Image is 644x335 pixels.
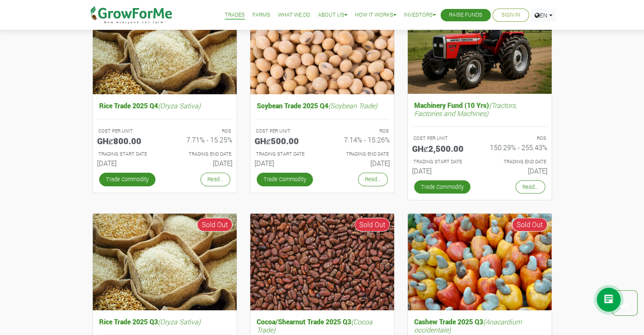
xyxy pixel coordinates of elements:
h5: Rice Trade 2025 Q4 [97,99,232,112]
h6: 7.14% - 15.26% [329,136,390,144]
a: Rice Trade 2025 Q4(Oryza Sativa) COST PER UNIT GHȼ800.00 ROS 7.71% - 15.25% TRADING START DATE [D... [97,99,232,170]
a: Read... [515,180,545,193]
img: growforme image [250,214,394,310]
a: Read... [200,173,230,186]
p: ROS [330,127,389,135]
h6: [DATE] [486,167,547,175]
span: Sold Out [512,218,547,231]
i: (Oryza Sativa) [158,317,200,326]
a: Trade Commodity [99,173,155,186]
h6: [DATE] [255,159,316,167]
p: COST PER UNIT [256,127,315,135]
p: Estimated Trading Start Date [413,158,472,165]
p: ROS [487,135,546,142]
a: Trades [225,11,245,20]
a: Farms [252,11,270,20]
a: What We Do [278,11,310,20]
i: (Soybean Trade) [328,101,377,110]
i: (Oryza Sativa) [158,101,200,110]
h5: Machinery Fund (10 Yrs) [412,99,547,119]
h6: [DATE] [412,167,473,175]
h5: GHȼ800.00 [97,136,158,146]
a: Trade Commodity [257,173,313,186]
h6: 150.29% - 255.43% [486,143,547,151]
p: Estimated Trading Start Date [98,150,157,158]
h6: [DATE] [329,159,390,167]
i: (Anacardium occidentale) [414,317,522,334]
a: Soybean Trade 2025 Q4(Soybean Trade) COST PER UNIT GHȼ500.00 ROS 7.14% - 15.26% TRADING START DAT... [255,99,390,170]
a: Read... [358,173,388,186]
p: COST PER UNIT [98,127,157,135]
i: (Cocoa Trade) [257,317,372,334]
a: Machinery Fund (10 Yrs)(Tractors, Factories and Machines) COST PER UNIT GHȼ2,500.00 ROS 150.29% -... [412,99,547,178]
p: COST PER UNIT [413,135,472,142]
h5: GHȼ2,500.00 [412,143,473,153]
p: Estimated Trading End Date [487,158,546,165]
a: EN [531,9,556,22]
img: growforme image [408,214,552,310]
span: Sold Out [355,218,390,231]
a: Trade Commodity [414,180,470,193]
span: Sold Out [197,218,232,231]
img: growforme image [93,214,237,310]
a: Sign In [501,11,520,20]
p: Estimated Trading End Date [330,150,389,158]
h6: [DATE] [97,159,158,167]
p: ROS [172,127,231,135]
h5: Rice Trade 2025 Q3 [97,315,232,328]
a: Raise Funds [449,11,482,20]
i: (Tractors, Factories and Machines) [414,101,517,118]
p: Estimated Trading End Date [172,150,231,158]
a: Investors [404,11,436,20]
h5: Soybean Trade 2025 Q4 [255,99,390,112]
p: Estimated Trading Start Date [256,150,315,158]
h5: GHȼ500.00 [255,136,316,146]
h6: [DATE] [171,159,232,167]
a: About Us [318,11,347,20]
a: How it Works [355,11,396,20]
h6: 7.71% - 15.25% [171,136,232,144]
